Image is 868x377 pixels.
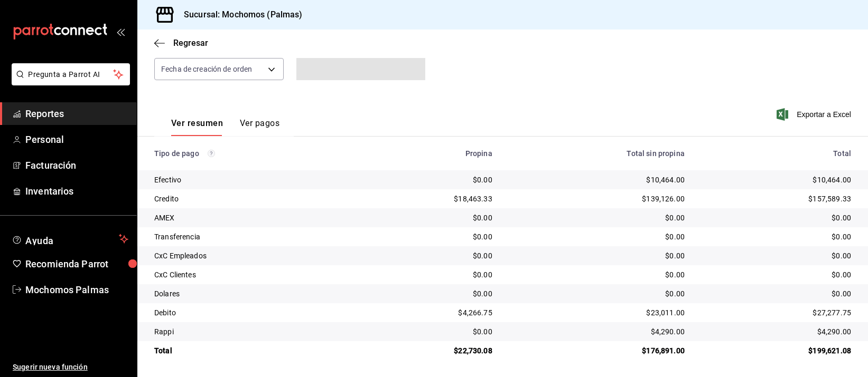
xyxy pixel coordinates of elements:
div: $22,730.08 [367,345,492,356]
div: $0.00 [367,212,492,223]
div: $0.00 [367,326,492,337]
a: Pregunta a Parrot AI [7,76,130,88]
div: Debito [154,307,350,318]
div: $18,463.33 [367,194,492,204]
div: navigation tabs [171,118,279,136]
button: Ver pagos [240,118,279,136]
div: Rappi [154,326,350,337]
div: $4,266.75 [367,307,492,318]
div: $139,126.00 [509,194,685,204]
span: Recomienda Parrot [25,257,128,271]
div: $0.00 [702,269,851,280]
span: Regresar [173,38,208,48]
div: $0.00 [509,231,685,242]
div: Transferencia [154,231,350,242]
div: AMEX [154,212,350,223]
div: $0.00 [367,231,492,242]
button: Pregunta a Parrot AI [12,63,130,85]
div: $0.00 [702,250,851,261]
span: Pregunta a Parrot AI [29,69,114,80]
button: Exportar a Excel [779,108,851,121]
div: Total [702,149,851,158]
div: Efectivo [154,175,350,185]
div: $4,290.00 [509,326,685,337]
button: open_drawer_menu [116,27,125,36]
span: Personal [25,132,128,147]
div: $0.00 [702,212,851,223]
div: $199,621.08 [702,345,851,356]
div: Total [154,345,350,356]
div: $157,589.33 [702,194,851,204]
span: Facturación [25,158,128,172]
div: $27,277.75 [702,307,851,318]
button: Regresar [154,38,208,48]
div: $0.00 [509,250,685,261]
div: $0.00 [509,288,685,299]
div: $0.00 [367,250,492,261]
h3: Sucursal: Mochomos (Palmas) [175,8,303,21]
div: $0.00 [367,175,492,185]
div: Total sin propina [509,149,685,158]
div: CxC Clientes [154,269,350,280]
div: $0.00 [367,288,492,299]
div: $0.00 [509,269,685,280]
div: $0.00 [509,212,685,223]
div: Propina [367,149,492,158]
span: Mochomos Palmas [25,283,128,297]
div: $0.00 [702,231,851,242]
button: Ver resumen [171,118,223,136]
div: $176,891.00 [509,345,685,356]
div: $4,290.00 [702,326,851,337]
div: $23,011.00 [509,307,685,318]
div: $0.00 [702,288,851,299]
span: Inventarios [25,184,128,198]
div: Credito [154,194,350,204]
svg: Los pagos realizados con Pay y otras terminales son montos brutos. [208,150,215,157]
div: Tipo de pago [154,149,350,158]
div: CxC Empleados [154,250,350,261]
div: $10,464.00 [702,175,851,185]
span: Sugerir nueva función [13,362,128,373]
span: Fecha de creación de orden [161,64,252,74]
div: Dolares [154,288,350,299]
div: $10,464.00 [509,175,685,185]
span: Reportes [25,107,128,121]
div: $0.00 [367,269,492,280]
span: Ayuda [25,233,115,245]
